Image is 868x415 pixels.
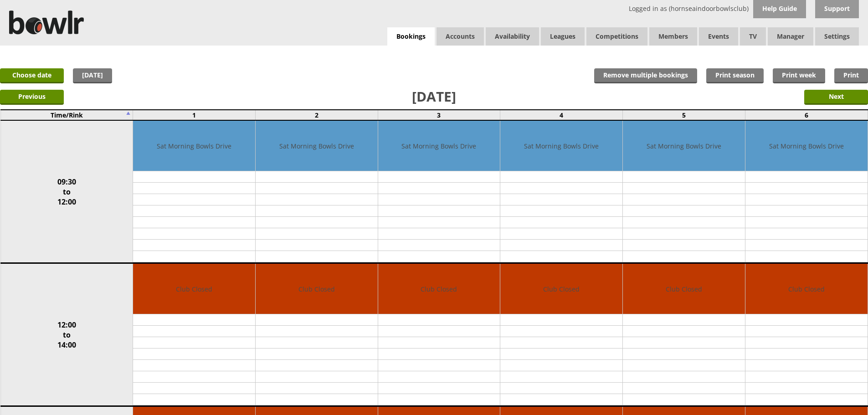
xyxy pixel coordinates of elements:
[500,264,622,314] td: Club Closed
[745,121,868,171] td: Sat Morning Bowls Drive
[133,264,255,314] td: Club Closed
[486,27,539,46] a: Availability
[649,27,697,46] span: Members
[0,263,133,406] td: 12:00 to 14:00
[133,121,255,171] td: Sat Morning Bowls Drive
[623,264,745,314] td: Club Closed
[706,68,764,83] a: Print season
[815,27,859,46] span: Settings
[133,110,256,120] td: 1
[256,264,378,314] td: Club Closed
[773,68,825,83] a: Print week
[500,121,622,171] td: Sat Morning Bowls Drive
[256,121,378,171] td: Sat Morning Bowls Drive
[500,110,623,120] td: 4
[255,110,378,120] td: 2
[699,27,738,46] a: Events
[0,120,133,263] td: 09:30 to 12:00
[834,68,868,83] a: Print
[594,68,697,83] input: Remove multiple bookings
[623,110,745,120] td: 5
[586,27,647,46] a: Competitions
[740,27,766,46] span: TV
[378,121,500,171] td: Sat Morning Bowls Drive
[804,90,868,105] input: Next
[0,110,133,120] td: Time/Rink
[73,68,112,83] a: [DATE]
[768,27,813,46] span: Manager
[387,27,435,46] a: Bookings
[745,264,868,314] td: Club Closed
[437,27,484,46] span: Accounts
[541,27,585,46] a: Leagues
[745,110,868,120] td: 6
[623,121,745,171] td: Sat Morning Bowls Drive
[378,264,500,314] td: Club Closed
[378,110,500,120] td: 3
